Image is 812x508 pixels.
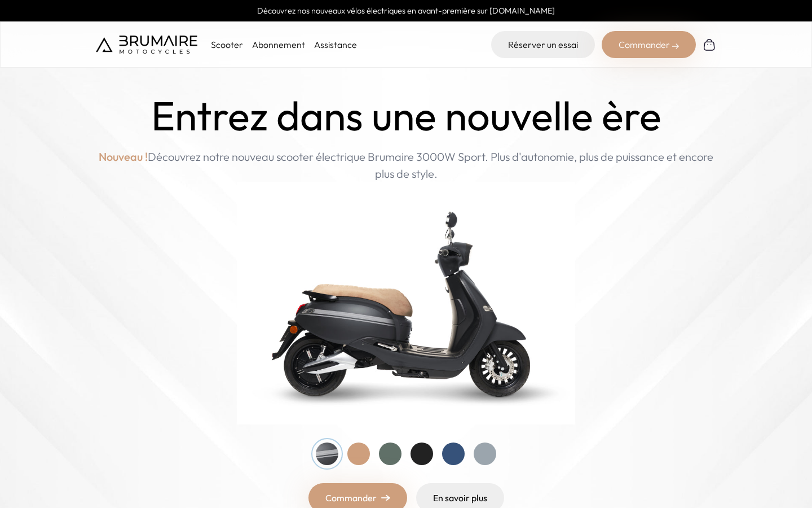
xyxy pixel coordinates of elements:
p: Découvrez notre nouveau scooter électrique Brumaire 3000W Sport. Plus d'autonomie, plus de puissa... [96,148,716,182]
p: Scooter [211,38,243,51]
img: Brumaire Motocycles [96,36,197,54]
div: Commander [602,31,696,58]
a: Abonnement [252,39,305,50]
span: Nouveau ! [99,148,148,165]
h1: Entrez dans une nouvelle ère [151,93,661,139]
img: Panier [703,38,716,51]
img: right-arrow.png [381,494,390,501]
a: Assistance [314,39,357,50]
a: Réserver un essai [491,31,595,58]
img: right-arrow-2.png [672,43,679,50]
